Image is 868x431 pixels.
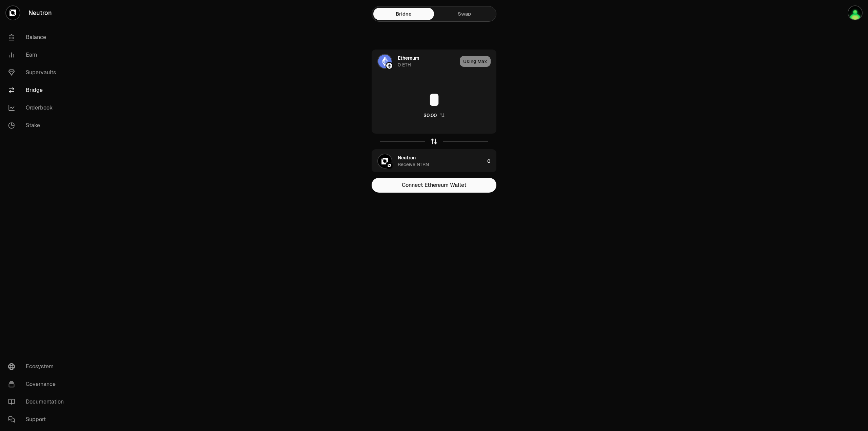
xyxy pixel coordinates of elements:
[3,117,73,134] a: Stake
[3,411,73,428] a: Support
[423,112,437,119] div: $0.00
[398,154,416,161] div: Neutron
[848,6,862,20] img: zsky
[398,161,429,168] div: Receive NTRN
[487,150,496,173] div: 0
[3,64,73,81] a: Supervaults
[378,55,392,68] img: ETH Logo
[3,99,73,117] a: Orderbook
[434,8,495,20] a: Swap
[3,358,73,375] a: Ecosystem
[372,150,496,173] button: NTRN LogoNeutron LogoNeutronReceive NTRN0
[373,8,434,20] a: Bridge
[386,63,392,69] img: Ethereum Logo
[372,50,457,73] div: ETH LogoEthereum LogoEthereum0 ETH
[372,150,485,173] div: NTRN LogoNeutron LogoNeutronReceive NTRN
[398,61,411,68] div: 0 ETH
[3,81,73,99] a: Bridge
[378,154,392,168] img: NTRN Logo
[3,46,73,64] a: Earn
[3,375,73,393] a: Governance
[372,178,496,193] button: Connect Ethereum Wallet
[3,393,73,411] a: Documentation
[3,28,73,46] a: Balance
[423,112,445,119] button: $0.00
[398,55,419,61] div: Ethereum
[386,162,392,169] img: Neutron Logo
